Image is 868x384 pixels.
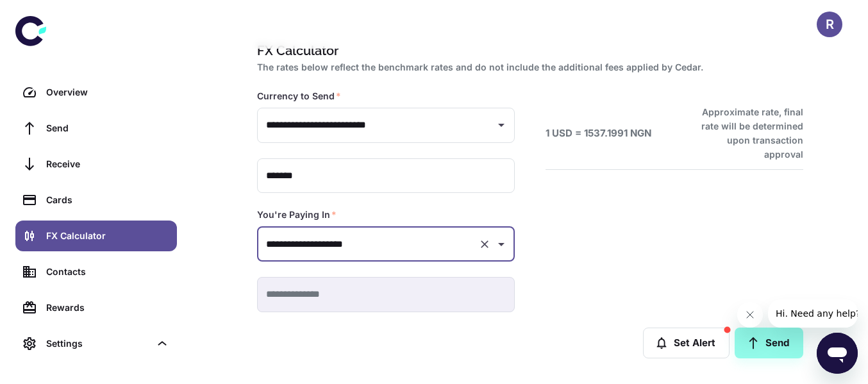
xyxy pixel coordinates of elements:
[46,157,169,171] div: Receive
[46,193,169,207] div: Cards
[15,149,177,179] a: Receive
[476,235,494,253] button: Clear
[15,113,177,144] a: Send
[546,126,651,141] h6: 1 USD = 1537.1991 NGN
[257,41,798,60] h1: FX Calculator
[8,9,92,19] span: Hi. Need any help?
[46,337,150,351] div: Settings
[643,328,730,358] button: Set Alert
[46,301,169,315] div: Rewards
[15,221,177,251] a: FX Calculator
[46,265,169,279] div: Contacts
[492,235,510,253] button: Open
[817,333,858,374] iframe: Button to launch messaging window
[46,85,169,99] div: Overview
[15,256,177,287] a: Contacts
[768,299,858,328] iframe: Message from company
[15,185,177,215] a: Cards
[15,292,177,323] a: Rewards
[735,328,803,358] a: Send
[257,90,341,103] label: Currency to Send
[687,105,803,162] h6: Approximate rate, final rate will be determined upon transaction approval
[817,12,842,37] button: R
[15,77,177,108] a: Overview
[46,121,169,135] div: Send
[257,208,337,221] label: You're Paying In
[15,328,177,359] div: Settings
[492,116,510,134] button: Open
[46,229,169,243] div: FX Calculator
[737,302,763,328] iframe: Close message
